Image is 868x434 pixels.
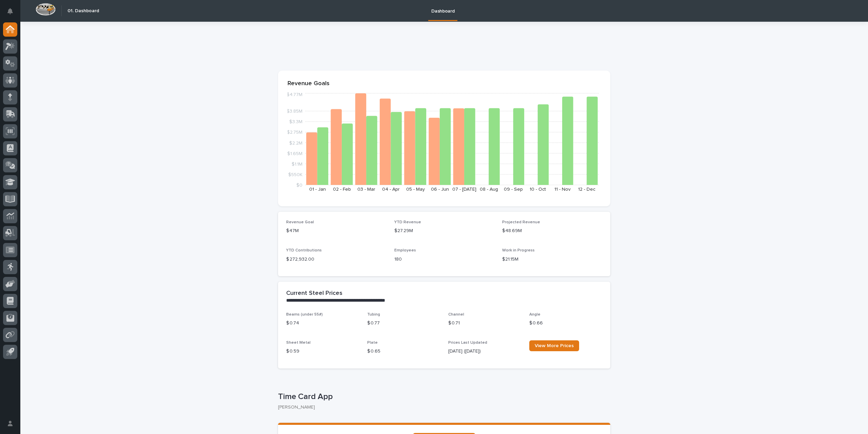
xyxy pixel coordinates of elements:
span: View More Prices [535,343,574,348]
p: $ 0.77 [367,320,440,327]
tspan: $4.77M [287,92,302,97]
span: Projected Revenue [502,220,540,224]
tspan: $2.75M [287,130,302,135]
span: Plate [367,341,378,345]
text: 05 - May [406,187,425,192]
span: Revenue Goal [286,220,314,224]
span: YTD Contributions [286,248,322,252]
text: 02 - Feb [333,187,351,192]
span: Angle [529,313,540,317]
tspan: $3.3M [289,119,302,124]
p: $ 0.59 [286,348,359,355]
tspan: $0 [296,183,302,188]
p: [PERSON_NAME] [278,404,605,410]
h2: Current Steel Prices [286,290,342,297]
text: 04 - Apr [382,187,400,192]
p: Time Card App [278,392,608,402]
tspan: $3.85M [287,109,302,114]
span: Prices Last Updated [448,341,487,345]
h2: 01. Dashboard [67,8,99,14]
text: 08 - Aug [480,187,498,192]
p: [DATE] ([DATE]) [448,348,521,355]
span: Beams (under 55#) [286,313,323,317]
span: Tubing [367,313,380,317]
span: YTD Revenue [394,220,421,224]
text: 10 - Oct [530,187,546,192]
tspan: $2.2M [289,140,302,145]
p: Revenue Goals [288,80,601,88]
img: Workspace Logo [36,3,56,16]
text: 12 - Dec [578,187,595,192]
p: $ 272,932.00 [286,256,386,263]
p: $48.69M [502,227,602,234]
span: Channel [448,313,464,317]
text: 03 - Mar [357,187,375,192]
tspan: $1.65M [287,151,302,156]
p: $27.29M [394,227,494,234]
span: Work in Progress [502,248,535,252]
p: 180 [394,256,494,263]
a: View More Prices [529,340,579,351]
text: 09 - Sep [504,187,523,192]
p: $47M [286,227,386,234]
p: $ 0.66 [529,320,602,327]
p: $ 0.65 [367,348,440,355]
div: Notifications [8,8,17,19]
tspan: $550K [288,172,302,177]
tspan: $1.1M [292,162,302,166]
p: $ 0.74 [286,320,359,327]
text: 01 - Jan [309,187,326,192]
p: $21.15M [502,256,602,263]
p: $ 0.71 [448,320,521,327]
button: Notifications [3,4,17,18]
text: 11 - Nov [554,187,571,192]
text: 07 - [DATE] [452,187,476,192]
span: Employees [394,248,416,252]
span: Sheet Metal [286,341,311,345]
text: 06 - Jun [431,187,449,192]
